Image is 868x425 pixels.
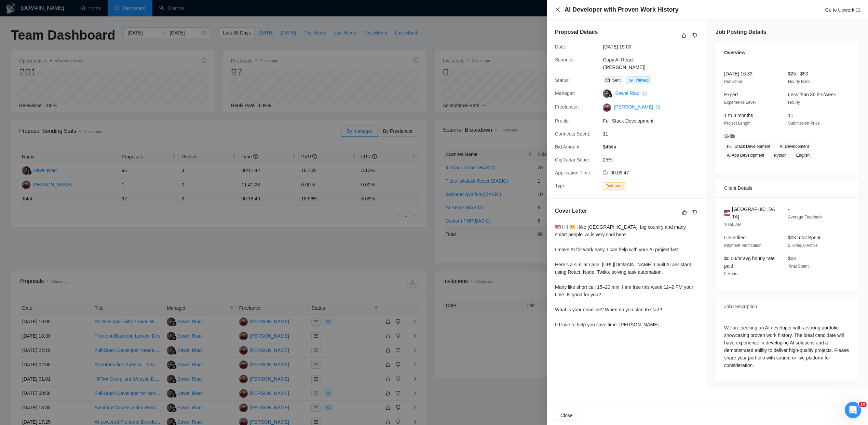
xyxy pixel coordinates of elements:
span: Hourly Rate [788,79,810,84]
span: Full Stack Development [724,143,773,150]
span: Project Length [724,121,750,126]
span: Expert [724,92,738,97]
span: Outbound [603,182,626,190]
span: Type: [555,183,567,188]
span: $0.00/hr avg hourly rate paid [724,256,775,269]
span: Freelancer: [555,104,579,110]
span: like [682,210,687,215]
img: 🇺🇸 [724,209,730,217]
span: Application Time: [555,170,592,175]
span: Status: [555,77,570,83]
span: close [555,7,560,12]
span: Scanner: [555,57,574,62]
span: Profile: [555,118,570,124]
span: AI Development [777,143,812,150]
span: [DATE] 16:33 [724,71,752,76]
span: Full Stack Development [603,117,705,125]
span: Overview [724,49,745,56]
button: like [680,208,689,216]
span: Average Feedback [788,215,823,219]
span: Date: [555,44,566,49]
a: Go to Upworkexport [825,7,860,13]
span: - [788,207,790,212]
span: $45/hr [603,143,705,151]
span: Viewed [635,78,649,83]
a: Copy AI React ([PERSON_NAME]) [603,57,645,70]
button: dislike [691,208,699,216]
span: Total Spent [788,264,809,269]
span: like [681,33,686,38]
span: GigRadar Score: [555,157,591,162]
span: Skills [724,133,735,139]
span: 11 [603,130,705,138]
span: $0K [788,256,797,261]
span: 1 to 3 months [724,113,753,118]
span: Bid Amount: [555,144,581,150]
span: AI App Development [724,152,767,159]
img: c1Solt7VbwHmdfN9daG-llb3HtbK8lHyvFES2IJpurApVoU8T7FGrScjE2ec-Wjl2v [603,103,611,112]
span: dislike [692,210,697,215]
span: Submission Price [788,121,820,126]
span: Close [560,412,573,419]
img: gigradar-bm.png [608,93,612,98]
button: dislike [691,31,699,40]
span: dislike [692,33,697,38]
h5: Job Posting Details [716,28,766,36]
button: Close [555,410,578,421]
span: 25% [603,156,705,164]
span: 10 [859,402,867,407]
span: Hourly [788,100,800,105]
span: Sent [612,78,621,83]
span: [GEOGRAPHIC_DATA] [732,206,777,221]
h5: Cover Letter [555,207,587,215]
span: 10:55 AM [724,222,742,227]
div: Client Details [724,179,851,197]
span: Manager: [555,90,575,96]
span: export [656,105,660,109]
button: like [680,31,688,40]
div: 🇺🇸 Hi! 😊 I like [GEOGRAPHIC_DATA], big country and many smart people. AI is very cool here. I mak... [555,223,699,328]
h4: AI Developer with Proven Work History [565,5,679,14]
span: $25 - $50 [788,71,808,76]
span: Payment Verification [724,243,761,248]
div: Job Description [724,297,851,316]
span: export [856,8,860,12]
div: We are seeking an AI developer with a strong portfolio showcasing proven work history. The ideal ... [724,324,851,369]
iframe: Intercom live chat [845,402,861,418]
span: clock-circle [603,170,608,175]
span: Experience Level [724,100,756,105]
span: English [794,152,812,159]
span: eye [629,78,633,82]
span: Published [724,79,742,84]
span: Unverified [724,235,746,240]
span: Less than 30 hrs/week [788,92,836,97]
span: [DATE] 19:00 [603,43,705,51]
a: [PERSON_NAME] export [614,104,660,110]
span: 2 Hires, 0 Active [788,243,818,248]
span: 11 [788,113,794,118]
span: Connects Spent: [555,131,591,137]
span: 00:09:47 [610,170,629,175]
span: export [643,91,647,96]
button: Close [555,7,560,13]
span: $0K Total Spent [788,235,820,240]
span: 0 Hours [724,271,738,276]
a: Sawal Riadi export [615,90,647,96]
span: mail [606,78,610,82]
span: Python [771,152,789,159]
h5: Proposal Details [555,28,598,36]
